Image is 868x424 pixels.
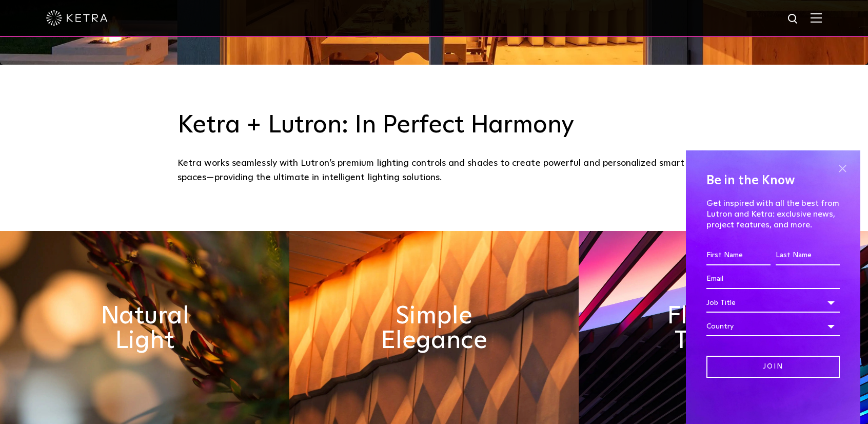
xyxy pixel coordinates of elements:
input: Join [706,356,840,378]
h3: Ketra + Lutron: In Perfect Harmony [177,111,691,141]
div: Ketra works seamlessly with Lutron’s premium lighting controls and shades to create powerful and ... [177,156,691,185]
h2: Natural Light [72,304,217,353]
h2: Simple Elegance [362,304,506,353]
input: Last Name [776,246,840,265]
div: Job Title [706,293,840,313]
input: Email [706,269,840,289]
div: Country [706,317,840,336]
img: search icon [787,13,800,26]
input: First Name [706,246,771,265]
p: Get inspired with all the best from Lutron and Ketra: exclusive news, project features, and more. [706,198,840,230]
h4: Be in the Know [706,171,840,190]
h2: Flexible & Timeless [651,304,796,353]
img: Hamburger%20Nav.svg [811,13,822,23]
img: ketra-logo-2019-white [46,10,108,26]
